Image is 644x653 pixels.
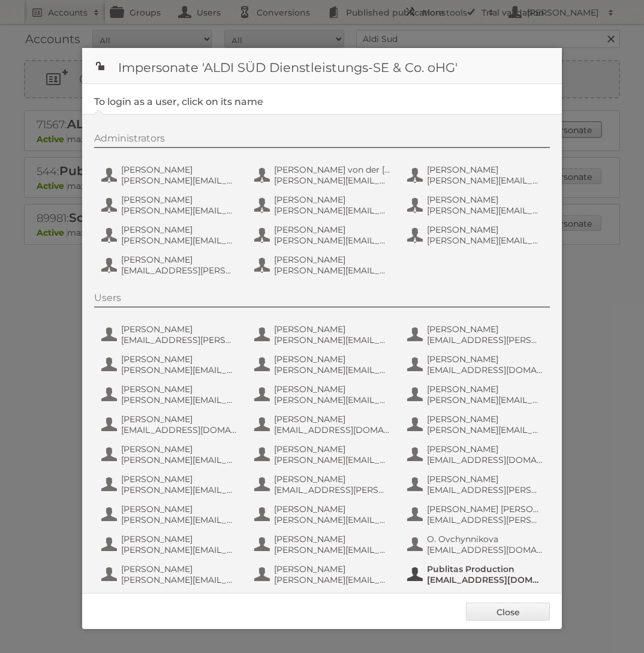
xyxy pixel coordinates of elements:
span: [PERSON_NAME] [121,504,237,514]
span: [PERSON_NAME][EMAIL_ADDRESS][PERSON_NAME][DOMAIN_NAME] [274,455,390,465]
button: [PERSON_NAME] [EMAIL_ADDRESS][PERSON_NAME][DOMAIN_NAME] [100,253,241,277]
button: [PERSON_NAME] [EMAIL_ADDRESS][DOMAIN_NAME] [406,443,547,467]
span: [PERSON_NAME][EMAIL_ADDRESS][DOMAIN_NAME] [274,175,390,186]
span: [EMAIL_ADDRESS][DOMAIN_NAME] [427,455,543,465]
button: [PERSON_NAME] [PERSON_NAME][EMAIL_ADDRESS][DOMAIN_NAME] [100,502,241,526]
button: [PERSON_NAME] [PERSON_NAME][EMAIL_ADDRESS][PERSON_NAME][DOMAIN_NAME] [406,223,547,247]
button: [PERSON_NAME] [PERSON_NAME][EMAIL_ADDRESS][PERSON_NAME][DOMAIN_NAME] [253,353,394,377]
button: [PERSON_NAME] [EMAIL_ADDRESS][PERSON_NAME][DOMAIN_NAME] [253,473,394,496]
span: [PERSON_NAME][EMAIL_ADDRESS][DOMAIN_NAME] [121,235,237,246]
span: [PERSON_NAME][EMAIL_ADDRESS][PERSON_NAME][DOMAIN_NAME] [274,265,390,276]
button: [PERSON_NAME] [PERSON_NAME][EMAIL_ADDRESS][PERSON_NAME][DOMAIN_NAME] [253,253,394,277]
span: [PERSON_NAME][EMAIL_ADDRESS][PERSON_NAME][DOMAIN_NAME] [121,395,237,405]
button: [PERSON_NAME] [PERSON_NAME][EMAIL_ADDRESS][PERSON_NAME][DOMAIN_NAME] [100,193,241,217]
span: [PERSON_NAME] [274,564,390,574]
button: [PERSON_NAME] [PERSON_NAME][EMAIL_ADDRESS][PERSON_NAME][DOMAIN_NAME] [100,353,241,377]
span: [PERSON_NAME] [121,354,237,365]
span: [EMAIL_ADDRESS][PERSON_NAME][DOMAIN_NAME] [427,335,543,345]
span: [PERSON_NAME] [274,254,390,265]
span: [PERSON_NAME] [274,324,390,335]
button: [PERSON_NAME] [PERSON_NAME][EMAIL_ADDRESS][DOMAIN_NAME] [100,223,241,247]
span: [PERSON_NAME] [427,164,543,175]
span: [EMAIL_ADDRESS][DOMAIN_NAME] [121,425,237,435]
button: [PERSON_NAME] [PERSON_NAME][EMAIL_ADDRESS][PERSON_NAME][DOMAIN_NAME] [253,532,394,556]
span: [PERSON_NAME] [274,384,390,395]
a: Close [466,603,550,621]
button: [PERSON_NAME] [EMAIL_ADDRESS][DOMAIN_NAME] [406,353,547,377]
span: [PERSON_NAME] [121,564,237,574]
span: [EMAIL_ADDRESS][DOMAIN_NAME] [274,425,390,435]
span: [PERSON_NAME] von der [PERSON_NAME] [274,164,390,175]
button: [PERSON_NAME] von der [PERSON_NAME] [PERSON_NAME][EMAIL_ADDRESS][DOMAIN_NAME] [253,163,394,187]
button: [PERSON_NAME] [PERSON_NAME][EMAIL_ADDRESS][DOMAIN_NAME] [253,562,394,586]
button: [PERSON_NAME] [PERSON_NAME][EMAIL_ADDRESS][PERSON_NAME][DOMAIN_NAME] [100,592,241,616]
span: [PERSON_NAME] [121,164,237,175]
span: [PERSON_NAME][EMAIL_ADDRESS][DOMAIN_NAME] [274,574,390,585]
span: [PERSON_NAME] [274,474,390,485]
span: [PERSON_NAME] [121,444,237,455]
button: [PERSON_NAME] [PERSON_NAME][EMAIL_ADDRESS][DOMAIN_NAME] [100,163,241,187]
button: [PERSON_NAME] [PERSON_NAME][EMAIL_ADDRESS][DOMAIN_NAME] [406,193,547,217]
span: [PERSON_NAME] [274,414,390,425]
span: [PERSON_NAME] [274,224,390,235]
button: [PERSON_NAME] [PERSON_NAME][EMAIL_ADDRESS][PERSON_NAME][DOMAIN_NAME] [253,193,394,217]
button: [PERSON_NAME] [PERSON_NAME][EMAIL_ADDRESS][PERSON_NAME][DOMAIN_NAME] [253,443,394,467]
span: [PERSON_NAME] [427,224,543,235]
span: [PERSON_NAME] [121,534,237,544]
button: O. Ovchynnikova [EMAIL_ADDRESS][DOMAIN_NAME] [406,532,547,556]
span: [PERSON_NAME] [121,414,237,425]
button: [PERSON_NAME] [PERSON_NAME][EMAIL_ADDRESS][PERSON_NAME][DOMAIN_NAME] [100,532,241,556]
span: [PERSON_NAME] [427,194,543,205]
span: [PERSON_NAME] [121,474,237,485]
button: [PERSON_NAME] [PERSON_NAME][EMAIL_ADDRESS][DOMAIN_NAME] [406,413,547,437]
button: [PERSON_NAME] [PERSON_NAME][EMAIL_ADDRESS][DOMAIN_NAME] [100,562,241,586]
span: [PERSON_NAME] [274,504,390,514]
span: [PERSON_NAME] [PERSON_NAME] [427,504,543,514]
span: [PERSON_NAME] [121,254,237,265]
span: [PERSON_NAME][EMAIL_ADDRESS][DOMAIN_NAME] [427,205,543,216]
span: [PERSON_NAME][EMAIL_ADDRESS][PERSON_NAME][DOMAIN_NAME] [121,485,237,495]
button: [PERSON_NAME] [PERSON_NAME] [EMAIL_ADDRESS][PERSON_NAME][PERSON_NAME][DOMAIN_NAME] [406,502,547,526]
span: [PERSON_NAME][EMAIL_ADDRESS][PERSON_NAME][DOMAIN_NAME] [274,205,390,216]
button: [PERSON_NAME] [PERSON_NAME][EMAIL_ADDRESS][PERSON_NAME][DOMAIN_NAME] [253,502,394,526]
span: [PERSON_NAME][EMAIL_ADDRESS][PERSON_NAME][DOMAIN_NAME] [121,205,237,216]
button: [PERSON_NAME] [PERSON_NAME][EMAIL_ADDRESS][PERSON_NAME][DOMAIN_NAME] [406,163,547,187]
span: [EMAIL_ADDRESS][PERSON_NAME][DOMAIN_NAME] [121,265,237,276]
h1: Impersonate 'ALDI SÜD Dienstleistungs-SE & Co. oHG' [82,48,562,84]
button: [PERSON_NAME] [EMAIL_ADDRESS][DOMAIN_NAME] [253,413,394,437]
span: [PERSON_NAME] [274,354,390,365]
button: [PERSON_NAME] [PERSON_NAME][EMAIL_ADDRESS][PERSON_NAME][DOMAIN_NAME] [253,383,394,407]
span: [PERSON_NAME][EMAIL_ADDRESS][PERSON_NAME][DOMAIN_NAME] [274,514,390,525]
span: [PERSON_NAME][EMAIL_ADDRESS][PERSON_NAME][DOMAIN_NAME] [274,365,390,375]
span: [PERSON_NAME][EMAIL_ADDRESS][PERSON_NAME][DOMAIN_NAME] [121,365,237,375]
span: [PERSON_NAME] [274,194,390,205]
span: Publitas Production [427,564,543,574]
button: [PERSON_NAME] [PERSON_NAME][EMAIL_ADDRESS][PERSON_NAME][DOMAIN_NAME] [253,323,394,347]
span: O. Ovchynnikova [427,534,543,544]
span: [EMAIL_ADDRESS][PERSON_NAME][DOMAIN_NAME] [274,485,390,495]
span: [EMAIL_ADDRESS][PERSON_NAME][DOMAIN_NAME] [427,485,543,495]
span: [PERSON_NAME][EMAIL_ADDRESS][DOMAIN_NAME] [121,455,237,465]
span: [PERSON_NAME][EMAIL_ADDRESS][DOMAIN_NAME] [121,175,237,186]
span: [PERSON_NAME][EMAIL_ADDRESS][DOMAIN_NAME] [274,235,390,246]
span: [EMAIL_ADDRESS][DOMAIN_NAME] [427,365,543,375]
span: [EMAIL_ADDRESS][DOMAIN_NAME] [427,544,543,555]
button: [PERSON_NAME] [PERSON_NAME][EMAIL_ADDRESS][DOMAIN_NAME] [253,223,394,247]
span: [PERSON_NAME][EMAIL_ADDRESS][DOMAIN_NAME] [427,425,543,435]
span: [EMAIL_ADDRESS][DOMAIN_NAME] [427,574,543,585]
span: [PERSON_NAME][EMAIL_ADDRESS][PERSON_NAME][DOMAIN_NAME] [427,235,543,246]
button: [PERSON_NAME] [EMAIL_ADDRESS][DOMAIN_NAME] [406,592,547,616]
span: [PERSON_NAME][EMAIL_ADDRESS][PERSON_NAME][DOMAIN_NAME] [274,335,390,345]
span: [PERSON_NAME][EMAIL_ADDRESS][PERSON_NAME][DOMAIN_NAME] [274,544,390,555]
button: [PERSON_NAME] [PERSON_NAME][EMAIL_ADDRESS][DOMAIN_NAME] [100,443,241,467]
span: [PERSON_NAME][EMAIL_ADDRESS][PERSON_NAME][DOMAIN_NAME] [121,544,237,555]
div: Users [94,292,550,308]
button: [PERSON_NAME] [PERSON_NAME][EMAIL_ADDRESS][PERSON_NAME][DOMAIN_NAME] [100,473,241,496]
span: [EMAIL_ADDRESS][PERSON_NAME][PERSON_NAME][DOMAIN_NAME] [427,514,543,525]
span: [PERSON_NAME] [427,474,543,485]
button: [PERSON_NAME] [EMAIL_ADDRESS][PERSON_NAME][DOMAIN_NAME] [100,323,241,347]
span: [EMAIL_ADDRESS][PERSON_NAME][DOMAIN_NAME] [121,335,237,345]
span: [PERSON_NAME][EMAIL_ADDRESS][PERSON_NAME][DOMAIN_NAME] [427,175,543,186]
span: [PERSON_NAME] [427,354,543,365]
button: [PERSON_NAME] [PERSON_NAME][EMAIL_ADDRESS][PERSON_NAME][DOMAIN_NAME] [100,383,241,407]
